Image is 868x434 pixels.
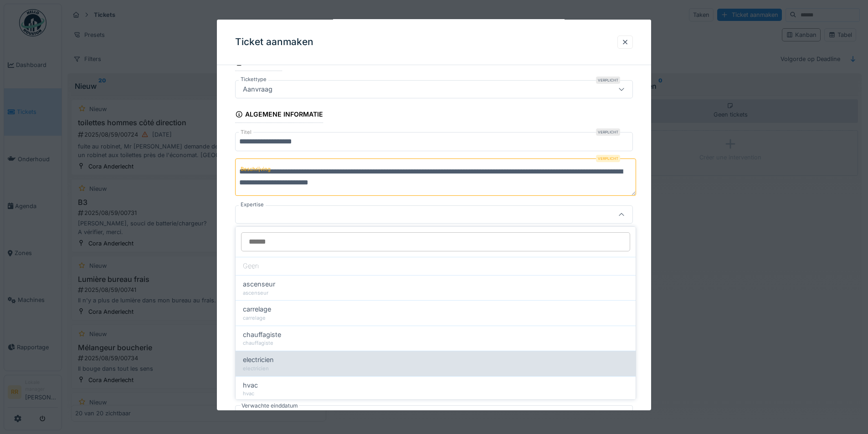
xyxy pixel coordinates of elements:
label: Verwachte einddatum [241,401,299,411]
h3: Ticket aanmaken [235,36,313,48]
div: ascenseur [243,289,628,297]
span: hvac [243,380,258,390]
label: Beschrijving [239,163,272,175]
span: electricien [243,355,274,365]
div: Aanvraag [239,84,276,94]
span: chauffagiste [243,330,281,340]
div: Algemene informatie [235,107,323,123]
label: Titel [239,128,253,136]
label: Expertise [239,201,266,209]
div: Categorie [235,56,282,71]
div: chauffagiste [243,339,628,347]
span: ascenseur [243,279,275,289]
div: Verplicht [596,128,620,136]
div: electricien [243,365,628,373]
div: Geen [236,257,636,275]
div: hvac [243,390,628,398]
span: carrelage [243,304,271,314]
label: Tickettype [239,76,268,83]
div: carrelage [243,314,628,322]
div: Verplicht [596,77,620,84]
div: Verplicht [596,155,620,162]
